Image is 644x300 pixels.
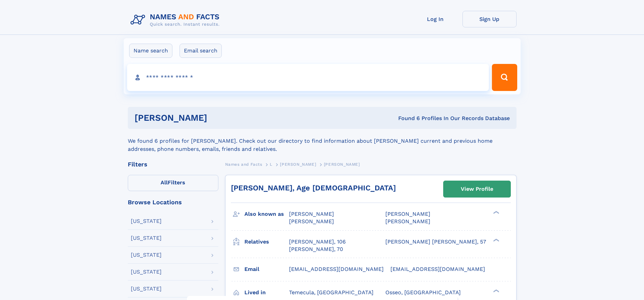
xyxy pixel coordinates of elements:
[128,175,218,191] label: Filters
[244,236,289,248] h3: Relatives
[385,238,486,246] a: [PERSON_NAME] [PERSON_NAME], 57
[289,266,384,272] span: [EMAIL_ADDRESS][DOMAIN_NAME]
[131,286,162,292] div: [US_STATE]
[244,263,289,275] h3: Email
[385,211,430,217] span: [PERSON_NAME]
[127,64,489,91] input: search input
[161,179,168,186] span: All
[289,211,334,217] span: [PERSON_NAME]
[385,289,461,296] span: Osseo, [GEOGRAPHIC_DATA]
[129,44,172,58] label: Name search
[244,287,289,298] h3: Lived in
[303,115,510,122] div: Found 6 Profiles In Our Records Database
[128,11,225,29] img: Logo Names and Facts
[289,246,343,253] a: [PERSON_NAME], 70
[131,269,162,275] div: [US_STATE]
[385,218,430,225] span: [PERSON_NAME]
[128,161,218,167] div: Filters
[492,289,500,293] div: ❯
[408,11,462,27] a: Log In
[231,184,396,192] a: [PERSON_NAME], Age [DEMOGRAPHIC_DATA]
[131,252,162,258] div: [US_STATE]
[492,238,500,242] div: ❯
[244,208,289,220] h3: Also known as
[280,160,316,168] a: [PERSON_NAME]
[270,162,272,167] span: L
[289,289,374,296] span: Temecula, [GEOGRAPHIC_DATA]
[289,238,346,246] a: [PERSON_NAME], 106
[461,181,493,197] div: View Profile
[128,199,218,205] div: Browse Locations
[225,160,262,168] a: Names and Facts
[131,235,162,241] div: [US_STATE]
[270,160,272,168] a: L
[135,114,303,122] h1: [PERSON_NAME]
[324,162,360,167] span: [PERSON_NAME]
[131,218,162,224] div: [US_STATE]
[444,181,510,197] a: View Profile
[180,44,222,58] label: Email search
[462,11,517,27] a: Sign Up
[390,266,485,272] span: [EMAIL_ADDRESS][DOMAIN_NAME]
[289,218,334,225] span: [PERSON_NAME]
[128,129,517,153] div: We found 6 profiles for [PERSON_NAME]. Check out our directory to find information about [PERSON_...
[492,210,500,215] div: ❯
[280,162,316,167] span: [PERSON_NAME]
[492,64,517,91] button: Search Button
